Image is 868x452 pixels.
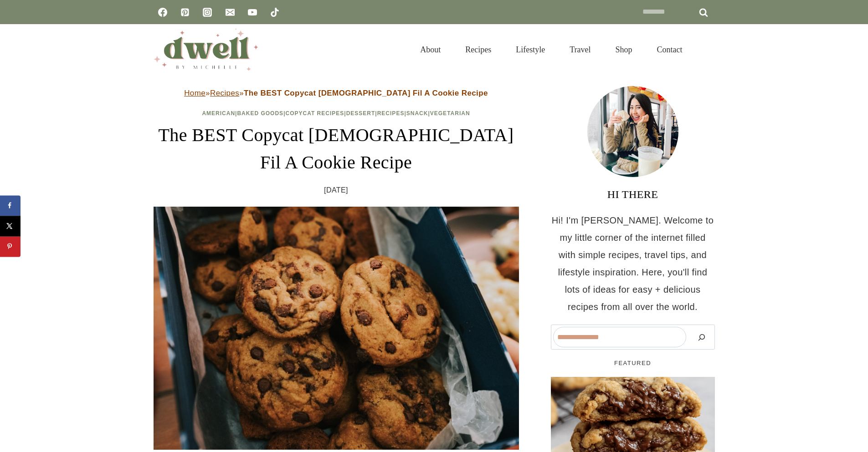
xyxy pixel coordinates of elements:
a: Home [184,89,205,97]
a: About [408,34,453,66]
a: Email [221,3,239,21]
button: Search [691,327,713,347]
a: YouTube [243,3,262,21]
a: Copycat Recipes [286,110,344,117]
img: Chick Fil A Cookie homemade [154,207,519,450]
a: Snack [406,110,428,117]
p: Hi! I'm [PERSON_NAME]. Welcome to my little corner of the internet filled with simple recipes, tr... [551,212,715,315]
a: American [202,110,235,117]
a: Contact [645,34,695,66]
a: Facebook [154,3,172,21]
a: Instagram [198,3,216,21]
strong: The BEST Copycat [DEMOGRAPHIC_DATA] Fil A Cookie Recipe [244,89,488,97]
a: Shop [603,34,644,66]
a: Pinterest [176,3,194,21]
a: Vegetarian [430,110,470,117]
button: View Search Form [699,42,715,57]
h3: HI THERE [551,186,715,203]
a: Dessert [346,110,375,117]
span: | | | | | | [202,110,470,117]
a: Lifestyle [503,34,557,66]
h1: The BEST Copycat [DEMOGRAPHIC_DATA] Fil A Cookie Recipe [154,122,519,176]
a: Baked Goods [237,110,283,117]
a: Travel [557,34,603,66]
img: DWELL by michelle [154,29,258,71]
time: [DATE] [324,183,348,197]
h5: FEATURED [551,359,715,368]
a: Recipes [377,110,405,117]
a: Recipes [210,89,239,97]
span: » » [184,89,488,97]
a: Recipes [453,34,503,66]
a: TikTok [266,3,284,21]
nav: Primary Navigation [408,34,694,66]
